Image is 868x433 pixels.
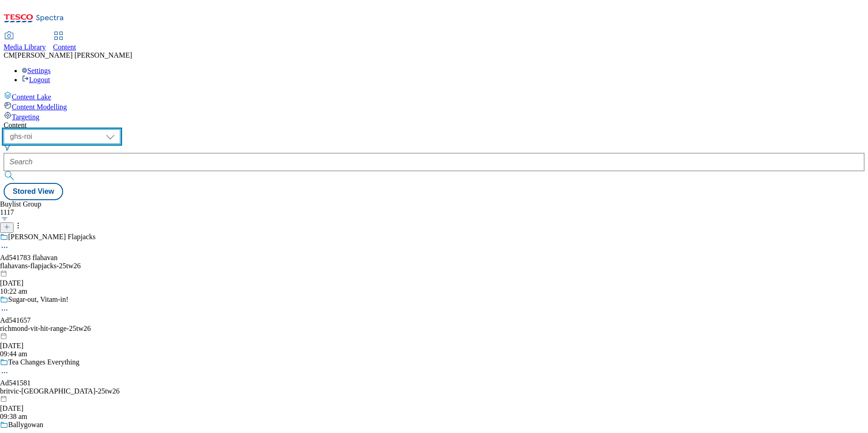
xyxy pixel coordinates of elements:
div: Ballygowan [8,421,43,429]
button: Stored View [4,183,63,200]
span: CM [4,51,15,59]
span: [PERSON_NAME] [PERSON_NAME] [15,51,132,59]
a: Logout [22,76,50,84]
input: Search [4,153,864,171]
a: Content [53,32,76,51]
span: Content [53,43,76,51]
a: Settings [22,67,51,74]
div: Sugar-out, Vitam-in! [8,295,69,304]
div: Content [4,121,864,129]
a: Content Modelling [4,101,864,111]
a: Targeting [4,111,864,121]
div: [PERSON_NAME] Flapjacks [8,233,95,241]
a: Media Library [4,32,46,51]
span: Media Library [4,43,46,51]
span: Content Modelling [12,103,67,111]
span: Content Lake [12,93,51,101]
a: Content Lake [4,91,864,101]
svg: Search Filters [4,144,11,151]
span: Targeting [12,113,39,121]
div: Tea Changes Everything [8,358,79,366]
